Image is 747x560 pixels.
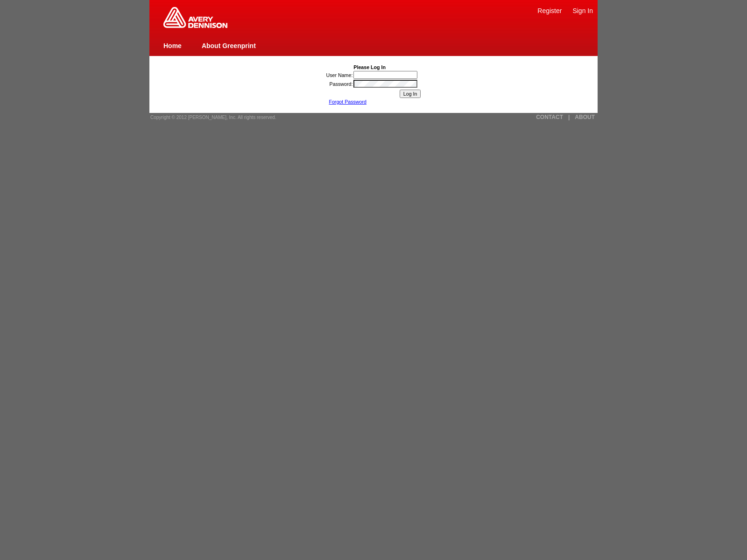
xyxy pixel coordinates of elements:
a: Home [163,42,182,49]
span: Copyright © 2012 [PERSON_NAME], Inc. All rights reserved. [150,115,276,120]
a: Forgot Password [329,99,366,105]
a: | [568,114,570,120]
a: Greenprint [163,23,227,29]
label: User Name: [326,72,353,78]
a: ABOUT [575,114,595,120]
a: About Greenprint [202,42,256,49]
a: CONTACT [536,114,563,120]
a: Register [537,7,562,14]
input: Log In [400,90,421,98]
img: Home [163,7,227,28]
b: Please Log In [353,64,386,70]
a: Sign In [572,7,593,14]
label: Password: [330,81,353,87]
